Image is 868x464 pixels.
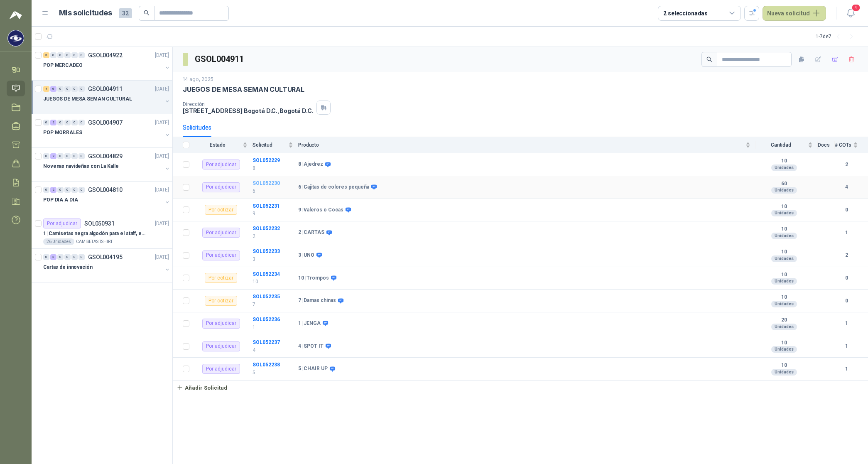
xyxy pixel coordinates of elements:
[771,164,797,171] div: Unidades
[755,137,818,153] th: Cantidad
[202,182,240,192] div: Por adjudicar
[663,9,708,18] div: 2 seleccionadas
[71,120,78,125] div: 0
[755,272,813,278] b: 10
[43,218,81,228] div: Por adjudicar
[43,95,132,103] p: JUEGOS DE MESA SEMAN CULTURAL
[43,238,74,245] div: 26 Unidades
[64,120,71,125] div: 0
[64,153,71,159] div: 0
[64,52,71,58] div: 0
[755,317,813,324] b: 20
[253,362,280,368] b: SOL052238
[706,56,712,62] span: search
[298,137,755,153] th: Producto
[78,52,85,58] div: 0
[843,6,858,21] button: 4
[183,76,213,83] p: 14 ago, 2025
[194,137,253,153] th: Estado
[155,220,169,228] p: [DATE]
[10,10,22,20] img: Logo peakr
[253,233,293,241] p: 2
[253,301,293,309] p: 7
[755,181,813,187] b: 60
[253,271,280,277] b: SOL052234
[43,230,147,238] p: 1 | Camisetas negra algodón para el staff, estampadas en espalda y frente con el logo
[298,184,369,191] b: 6 | Cajitas de colores pequeña
[835,229,858,237] b: 1
[755,249,813,255] b: 10
[88,86,123,92] p: GSOL004911
[755,226,813,233] b: 10
[818,137,835,153] th: Docs
[771,187,797,194] div: Unidades
[205,205,237,215] div: Por cotizar
[253,203,280,209] a: SOL052231
[57,153,64,159] div: 0
[71,86,78,92] div: 0
[64,86,71,92] div: 0
[57,86,64,92] div: 0
[253,180,280,186] a: SOL052230
[183,85,304,94] p: JUEGOS DE MESA SEMAN CULTURAL
[64,187,71,193] div: 0
[835,297,858,305] b: 0
[183,101,313,107] p: Dirección
[253,255,293,263] p: 3
[253,294,280,300] a: SOL052235
[57,120,64,125] div: 0
[50,187,56,193] div: 2
[43,129,82,137] p: POP MORRALES
[771,301,797,307] div: Unidades
[202,341,240,351] div: Por adjudicar
[755,294,813,301] b: 10
[78,120,85,125] div: 0
[88,120,123,125] p: GSOL004907
[253,317,280,322] a: SOL052236
[155,152,169,160] p: [DATE]
[64,254,71,260] div: 0
[57,52,64,58] div: 0
[57,254,64,260] div: 0
[835,142,851,148] span: # COTs
[194,142,241,148] span: Estado
[155,85,169,93] p: [DATE]
[253,157,280,163] a: SOL052229
[202,319,240,329] div: Por adjudicar
[298,229,324,236] b: 2 | CARTAS
[298,343,324,350] b: 4 | SPOT IT
[835,183,858,191] b: 4
[253,278,293,286] p: 10
[155,186,169,194] p: [DATE]
[155,119,169,127] p: [DATE]
[763,6,826,21] button: Nueva solicitud
[50,153,56,159] div: 2
[253,339,280,345] a: SOL052237
[253,346,293,354] p: 4
[755,340,813,346] b: 10
[835,274,858,282] b: 0
[253,369,293,377] p: 5
[253,137,298,153] th: Solicitud
[835,342,858,350] b: 1
[771,278,797,285] div: Unidades
[59,7,112,19] h1: Mis solicitudes
[771,346,797,353] div: Unidades
[78,86,85,92] div: 0
[202,250,240,260] div: Por adjudicar
[253,164,293,172] p: 8
[43,50,171,77] a: 5 0 0 0 0 0 GSOL004922[DATE] POP MERCADEO
[71,254,78,260] div: 0
[202,364,240,374] div: Por adjudicar
[253,248,280,254] a: SOL052233
[88,153,123,159] p: GSOL004829
[43,187,49,193] div: 0
[771,324,797,330] div: Unidades
[173,381,868,395] a: Añadir Solicitud
[298,142,744,148] span: Producto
